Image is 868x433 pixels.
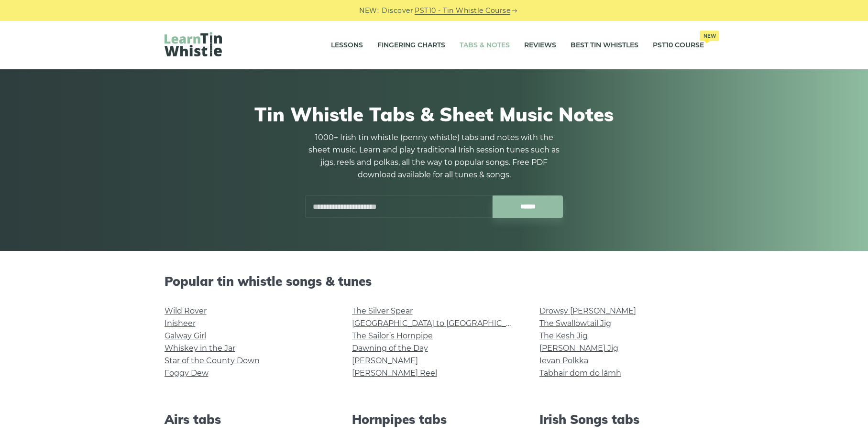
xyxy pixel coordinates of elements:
a: Ievan Polkka [539,356,588,365]
a: [PERSON_NAME] [352,356,418,365]
a: Tabs & Notes [460,33,510,57]
img: LearnTinWhistle.com [165,32,222,56]
a: Galway Girl [165,331,206,340]
a: Wild Rover [165,306,207,315]
a: Reviews [524,33,556,57]
a: PST10 CourseNew [653,33,704,57]
a: Best Tin Whistles [571,33,638,57]
a: Dawning of the Day [352,344,428,353]
h2: Hornpipes tabs [352,412,516,427]
a: [GEOGRAPHIC_DATA] to [GEOGRAPHIC_DATA] [352,319,528,328]
span: New [700,31,719,41]
a: The Kesh Jig [539,331,588,340]
a: [PERSON_NAME] Jig [539,344,618,353]
h2: Airs tabs [165,412,329,427]
a: Inisheer [165,319,196,328]
a: The Swallowtail Jig [539,319,611,328]
a: Tabhair dom do lámh [539,368,621,378]
a: [PERSON_NAME] Reel [352,368,437,378]
a: Drowsy [PERSON_NAME] [539,306,636,315]
h2: Popular tin whistle songs & tunes [165,274,704,289]
p: 1000+ Irish tin whistle (penny whistle) tabs and notes with the sheet music. Learn and play tradi... [305,131,563,181]
h2: Irish Songs tabs [539,412,704,427]
a: Fingering Charts [377,33,445,57]
a: Star of the County Down [165,356,260,365]
a: Lessons [331,33,363,57]
h1: Tin Whistle Tabs & Sheet Music Notes [165,103,704,126]
a: The Sailor’s Hornpipe [352,331,433,340]
a: Whiskey in the Jar [165,344,235,353]
a: The Silver Spear [352,306,413,315]
a: Foggy Dew [165,368,209,378]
